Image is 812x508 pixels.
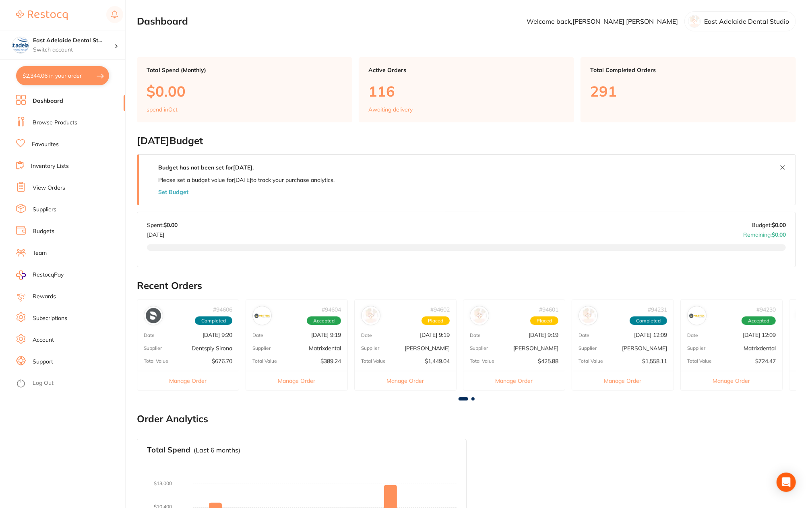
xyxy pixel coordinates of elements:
[33,379,54,387] a: Log Out
[430,306,450,313] p: # 94602
[195,316,232,325] span: Completed
[254,308,270,323] img: Matrixdental
[33,314,67,322] a: Subscriptions
[777,473,796,492] div: Open Intercom Messenger
[756,306,776,313] p: # 94230
[146,308,161,323] img: Dentsply Sirona
[137,16,188,27] h2: Dashboard
[648,306,667,313] p: # 94231
[33,227,54,235] a: Budgets
[355,371,456,390] button: Manage Order
[32,140,59,149] a: Favourites
[322,306,341,313] p: # 94604
[772,221,786,229] strong: $0.00
[527,18,678,25] p: Welcome back, [PERSON_NAME] [PERSON_NAME]
[581,57,796,122] a: Total Completed Orders291
[590,67,786,73] p: Total Completed Orders
[470,358,494,364] p: Total Value
[33,37,114,45] h4: East Adelaide Dental Studio
[246,371,347,390] button: Manage Order
[144,358,168,364] p: Total Value
[470,332,481,338] p: Date
[144,332,155,338] p: Date
[630,316,667,325] span: Completed
[590,83,786,99] p: 291
[752,222,786,228] p: Budget:
[192,345,232,351] p: Dentsply Sirona
[137,371,239,390] button: Manage Order
[425,358,450,364] p: $1,449.04
[137,135,796,147] h2: [DATE] Budget
[368,106,413,113] p: Awaiting delivery
[147,67,343,73] p: Total Spend (Monthly)
[12,37,29,53] img: East Adelaide Dental Studio
[642,358,667,364] p: $1,558.11
[33,271,64,279] span: RestocqPay
[33,206,56,214] a: Suppliers
[579,358,603,364] p: Total Value
[137,413,796,425] h2: Order Analytics
[147,446,190,454] h3: Total Spend
[572,371,674,390] button: Manage Order
[144,345,162,351] p: Supplier
[252,345,271,351] p: Supplier
[137,57,352,122] a: Total Spend (Monthly)$0.00spend inOct
[772,231,786,238] strong: $0.00
[529,332,558,338] p: [DATE] 9:19
[33,119,77,127] a: Browse Products
[158,177,335,183] p: Please set a budget value for [DATE] to track your purchase analytics.
[158,189,188,195] button: Set Budget
[33,336,54,344] a: Account
[33,293,56,301] a: Rewards
[539,306,558,313] p: # 94601
[137,280,796,291] h2: Recent Orders
[513,345,558,351] p: [PERSON_NAME]
[307,316,341,325] span: Accepted
[363,308,378,323] img: Henry Schein Halas
[361,358,386,364] p: Total Value
[622,345,667,351] p: [PERSON_NAME]
[742,316,776,325] span: Accepted
[744,345,776,351] p: Matrixdental
[361,345,379,351] p: Supplier
[743,228,786,238] p: Remaining:
[16,271,64,280] a: RestocqPay
[681,371,782,390] button: Manage Order
[463,371,565,390] button: Manage Order
[33,358,53,366] a: Support
[212,358,232,364] p: $676.70
[538,358,558,364] p: $425.88
[16,10,68,20] img: Restocq Logo
[687,345,705,351] p: Supplier
[755,358,776,364] p: $724.47
[359,57,574,122] a: Active Orders116Awaiting delivery
[320,358,341,364] p: $389.24
[16,377,123,390] button: Log Out
[252,358,277,364] p: Total Value
[634,332,667,338] p: [DATE] 12:09
[33,97,63,105] a: Dashboard
[33,249,47,257] a: Team
[687,332,698,338] p: Date
[472,308,487,323] img: Adam Dental
[405,345,450,351] p: [PERSON_NAME]
[368,67,564,73] p: Active Orders
[33,184,65,192] a: View Orders
[147,228,178,238] p: [DATE]
[470,345,488,351] p: Supplier
[581,308,596,323] img: Henry Schein Halas
[420,332,450,338] p: [DATE] 9:19
[309,345,341,351] p: Matrixdental
[311,332,341,338] p: [DATE] 9:19
[16,6,68,25] a: Restocq Logo
[687,358,712,364] p: Total Value
[530,316,558,325] span: Placed
[579,345,597,351] p: Supplier
[33,46,114,54] p: Switch account
[147,106,178,113] p: spend in Oct
[31,162,69,170] a: Inventory Lists
[147,222,178,228] p: Spent:
[163,221,178,229] strong: $0.00
[16,66,109,85] button: $2,344.06 in your order
[368,83,564,99] p: 116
